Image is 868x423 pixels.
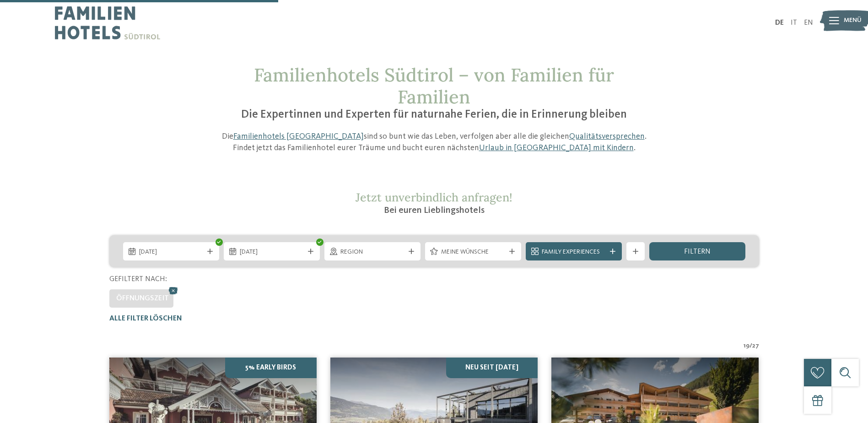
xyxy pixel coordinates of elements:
span: [DATE] [240,248,304,257]
a: Qualitätsversprechen [569,132,645,141]
p: Die sind so bunt wie das Leben, verfolgen aber alle die gleichen . Findet jetzt das Familienhotel... [217,131,652,154]
span: Family Experiences [542,248,606,257]
span: Bei euren Lieblingshotels [384,206,485,215]
span: [DATE] [139,248,203,257]
span: Meine Wünsche [441,248,505,257]
span: 27 [752,342,759,351]
a: Urlaub in [GEOGRAPHIC_DATA] mit Kindern [479,144,634,152]
span: / [749,342,752,351]
a: DE [775,19,784,27]
span: filtern [684,248,711,255]
span: Die Expertinnen und Experten für naturnahe Ferien, die in Erinnerung bleiben [241,109,627,120]
a: IT [791,19,797,27]
span: Jetzt unverbindlich anfragen! [356,190,512,205]
span: Familienhotels Südtirol – von Familien für Familien [254,63,614,108]
span: Alle Filter löschen [109,315,182,322]
span: Menü [844,16,862,25]
a: EN [804,19,813,27]
a: Familienhotels [GEOGRAPHIC_DATA] [233,132,364,141]
span: Region [340,248,404,257]
span: 19 [744,342,749,351]
span: Öffnungszeit [116,295,169,302]
span: Gefiltert nach: [109,276,167,283]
